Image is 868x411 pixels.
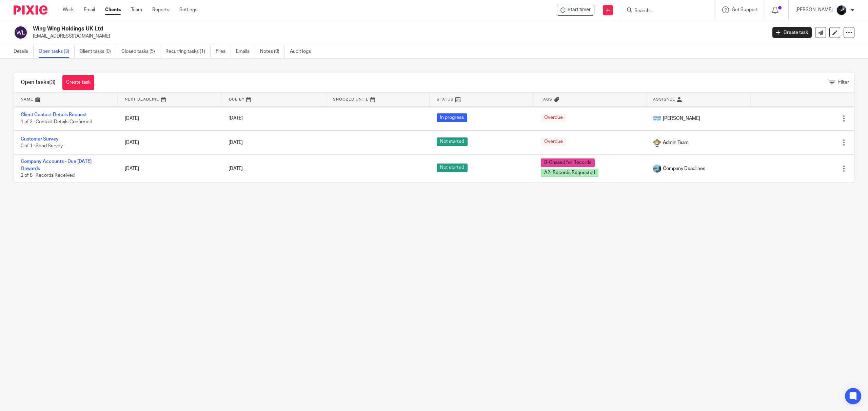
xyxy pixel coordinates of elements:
a: Client tasks (0) [80,45,116,58]
div: Wing Wing Holdings UK Ltd [557,5,594,16]
td: [DATE] [118,106,222,130]
span: Not started [437,164,468,172]
img: Pixie [14,5,47,15]
span: Overdue [541,137,566,146]
a: Client Contact Details Request [21,112,87,117]
td: [DATE] [118,130,222,154]
img: 1000001898.png [653,114,661,123]
a: Clients [105,6,121,13]
span: 0 of 1 · Send Survey [21,144,63,148]
span: Tags [541,98,552,101]
a: Customer Survey [21,137,59,142]
span: A2- Records Requested [541,169,598,177]
a: Settings [179,6,197,13]
span: 2 of 8 · Records Received [21,173,75,178]
a: Files [216,45,231,58]
span: [DATE] [229,140,243,145]
img: 1000002133.jpg [653,165,661,173]
span: [PERSON_NAME] [663,115,700,122]
span: Company Deadlines [663,165,705,172]
img: 1000002125.jpg [653,138,661,147]
p: [EMAIL_ADDRESS][DOMAIN_NAME] [33,33,762,40]
a: Closed tasks (5) [121,45,160,58]
span: [DATE] [229,116,243,121]
a: Audit logs [290,45,316,58]
span: 1 of 3 · Contact Details Confirmed [21,120,92,124]
span: Get Support [732,7,758,12]
h1: Open tasks [21,79,56,86]
a: Recurring tasks (1) [165,45,211,58]
img: svg%3E [14,25,28,40]
span: Admin Team [663,139,689,146]
span: (3) [49,80,56,85]
span: Status [437,98,454,101]
a: Open tasks (3) [39,45,75,58]
span: Snoozed Until [333,98,369,101]
p: [PERSON_NAME] [795,6,833,13]
a: Emails [236,45,255,58]
span: Start timer [568,6,591,14]
span: [DATE] [229,166,243,171]
a: Email [84,6,95,13]
span: Filter [838,80,849,85]
a: Team [131,6,142,13]
a: Notes (0) [260,45,285,58]
input: Search [634,8,695,14]
span: B-Chased for Records [541,158,595,167]
a: Reports [152,6,169,13]
a: Details [14,45,34,58]
a: Create task [772,27,812,38]
span: Not started [437,137,468,146]
span: In progress [437,113,467,122]
td: [DATE] [118,155,222,182]
img: 1000002122.jpg [836,5,847,16]
a: Company Accounts - Due [DATE] Onwards [21,159,92,171]
a: Create task [62,75,94,90]
a: Work [63,6,74,13]
h2: Wing Wing Holdings UK Ltd [33,25,616,33]
span: Overdue [541,113,566,122]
